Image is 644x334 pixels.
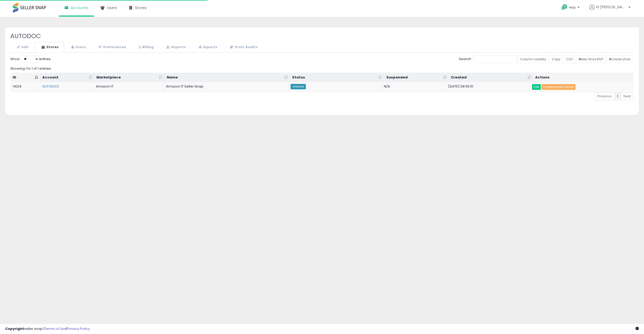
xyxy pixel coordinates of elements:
input: Search: [474,55,517,63]
td: 14214 [11,82,40,92]
a: New Store MVP [576,55,605,63]
th: ID: activate to sort column descending [11,73,40,82]
th: Account: activate to sort column ascending [40,73,94,82]
select: Showentries [20,55,39,63]
span: Accounts [71,5,88,10]
td: Amazon IT Seller Snap [164,82,289,92]
span: Active [291,84,306,89]
a: Hi [PERSON_NAME] [589,4,631,16]
a: Impersonate Owner [542,84,575,90]
span: Stores [135,5,147,10]
a: Next [621,93,634,100]
a: 1 [614,93,621,100]
span: Help [569,5,576,10]
div: Showing 1 to 1 of 1 entries [10,64,634,71]
td: [DATE] 09:56:51 [446,82,530,92]
th: Marketplace: activate to sort column ascending [94,73,165,82]
a: Edit [532,84,541,90]
span: Column visibility [520,57,546,61]
a: Preferences [92,42,132,53]
th: Suspended: activate to sort column ascending [384,73,449,82]
td: N/A [382,82,446,92]
span: Users [107,5,117,10]
a: Edit [10,42,34,53]
span: CSV [566,57,573,61]
th: Name: activate to sort column ascending [165,73,290,82]
label: Show entries [10,55,51,63]
a: Users [65,42,91,53]
a: Stores [35,42,64,53]
a: Previous [594,93,615,100]
th: Status: activate to sort column ascending [290,73,384,82]
a: Prefs Audits [223,42,263,53]
a: Exports [192,42,223,53]
h2: AUTODOC [10,33,634,39]
i: Get Help [561,4,568,10]
a: Copy [550,55,563,63]
a: AUTODOC [42,84,59,89]
a: Imports [160,42,191,53]
label: Search: [459,55,517,63]
span: Hi [PERSON_NAME] [596,4,627,10]
a: Create store [607,55,633,63]
th: Created: activate to sort column ascending [449,73,533,82]
span: New Store MVP [579,57,603,61]
a: CSV [564,55,575,63]
th: Actions [533,73,637,82]
td: Amazon IT [94,82,164,92]
span: Copy [552,57,560,61]
a: Billing [132,42,159,53]
span: Create store [609,57,630,61]
a: Column visibility [518,55,549,63]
